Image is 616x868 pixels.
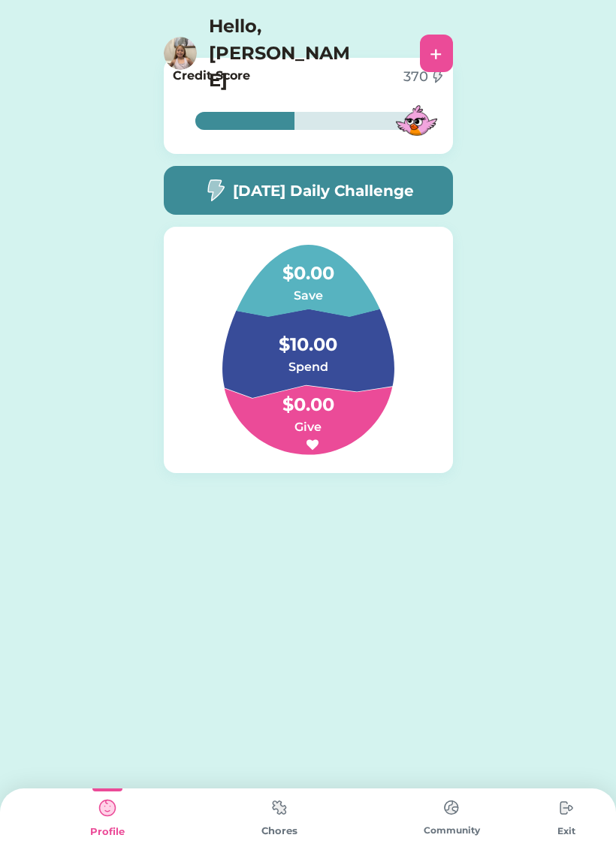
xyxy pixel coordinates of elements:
[203,179,227,202] img: image-flash-1--flash-power-connect-charge-electricity-lightning.svg
[193,824,365,839] div: Chores
[92,793,122,823] img: type%3Dkids%2C%20state%3Dselected.svg
[436,793,467,822] img: type%3Dchores%2C%20state%3Ddefault.svg
[209,13,359,94] h4: Hello, [PERSON_NAME]
[186,245,430,455] img: Group%201.svg
[538,824,595,838] div: Exit
[233,179,414,202] h5: [DATE] Daily Challenge
[366,824,538,837] div: Community
[21,824,193,839] div: Profile
[392,96,441,145] img: MFN-Bird-Pink.svg
[551,793,581,823] img: type%3Dchores%2C%20state%3Ddefault.svg
[233,358,383,376] h6: Spend
[233,316,383,358] h4: $10.00
[233,245,383,287] h4: $0.00
[164,37,197,70] img: https%3A%2F%2F1dfc823d71cc564f25c7cc035732a2d8.cdn.bubble.io%2Ff1751978160613x204775475694115140%...
[233,418,383,436] h6: Give
[233,287,383,305] h6: Save
[233,376,383,418] h4: $0.00
[264,793,294,822] img: type%3Dchores%2C%20state%3Ddefault.svg
[430,42,442,65] div: +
